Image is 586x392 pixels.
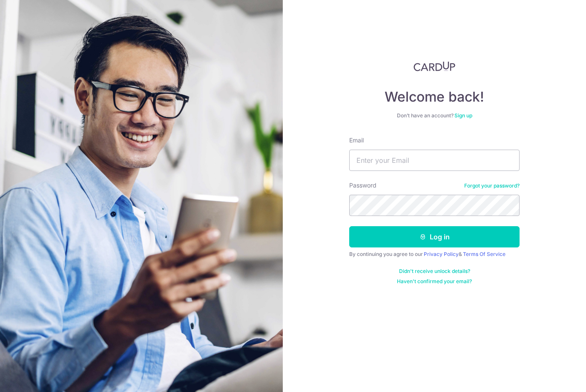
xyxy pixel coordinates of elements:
[349,136,364,145] label: Email
[463,251,506,257] a: Terms Of Service
[349,112,520,119] div: Don’t have an account?
[349,88,520,105] h4: Welcome back!
[397,278,472,285] a: Haven't confirmed your email?
[464,182,520,189] a: Forgot your password?
[349,181,376,190] label: Password
[349,251,520,258] div: By continuing you agree to our &
[424,251,459,257] a: Privacy Policy
[454,112,472,119] a: Sign up
[414,61,455,71] img: CardUp Logo
[349,150,520,171] input: Enter your Email
[399,268,470,275] a: Didn't receive unlock details?
[349,226,520,247] button: Log in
